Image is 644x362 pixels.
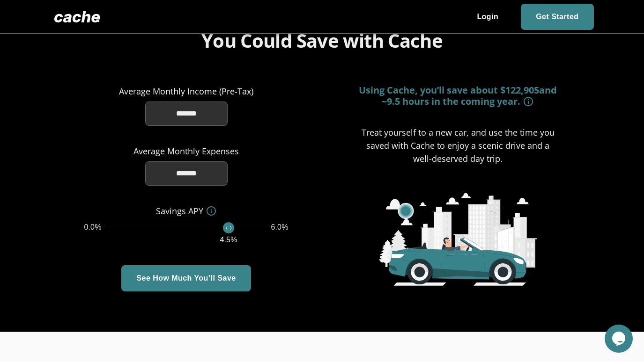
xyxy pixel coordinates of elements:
[84,222,101,233] span: 0.0%
[462,4,513,30] a: Login
[497,95,534,108] span: year.
[104,204,268,217] div: Savings APY
[119,145,254,158] div: Average Monthly Expenses
[358,85,558,107] h5: Using Cache, you’ll save about $ 122,905 and ~9.5 hours in the coming
[176,7,468,52] h1: See How Much Time & Money You Could Save with Cache
[119,85,254,98] div: Average Monthly Income (Pre-Tax)
[121,265,251,291] button: See How Much You’ll Save
[51,7,104,26] img: Logo
[220,235,237,246] div: 4.5 %
[206,205,217,217] svg: Annual percentage yield (APY) is the effective interest rate that you earn on your money over the...
[521,4,593,30] a: Get Started
[358,126,558,165] p: Treat yourself to a new car, and use the time you saved with Cache to enjoy a scenic drive and a ...
[523,96,534,107] svg: This calculation is for illustration purposes only and was made assuming an average tax rate of 25%.
[605,325,635,353] iframe: chat widget
[375,184,540,294] img: img
[271,222,288,233] span: 6.0%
